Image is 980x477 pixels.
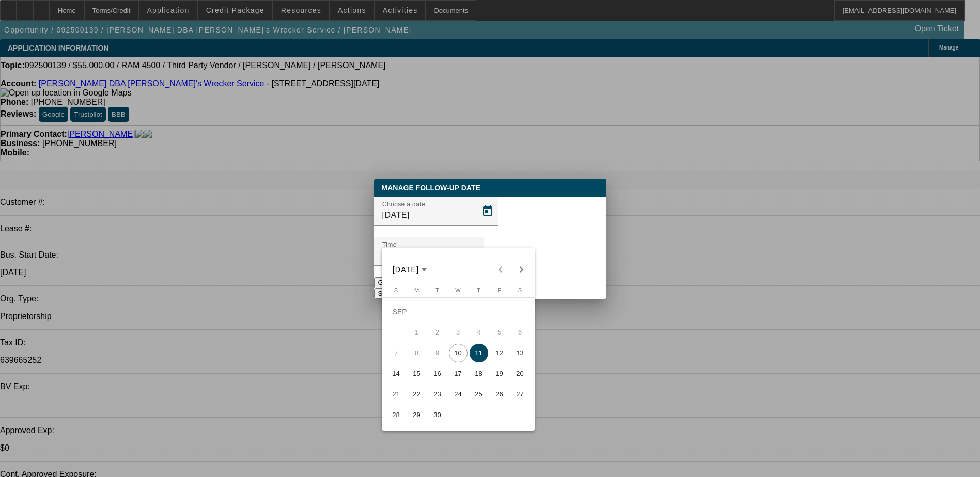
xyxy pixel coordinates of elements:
span: 9 [428,344,447,362]
button: September 14, 2025 [386,363,407,384]
button: September 6, 2025 [510,322,531,343]
button: September 23, 2025 [427,384,448,405]
button: September 29, 2025 [407,405,427,425]
span: 21 [387,385,406,404]
span: 13 [511,344,530,362]
span: 19 [490,364,509,383]
span: 5 [490,323,509,342]
button: Next month [511,259,532,280]
button: September 30, 2025 [427,405,448,425]
span: 25 [470,385,488,404]
span: 1 [408,323,426,342]
button: Choose month and year [388,260,431,279]
span: 11 [470,344,488,362]
span: 20 [511,364,530,383]
span: 18 [470,364,488,383]
span: 23 [428,385,447,404]
button: September 25, 2025 [469,384,489,405]
button: September 21, 2025 [386,384,407,405]
span: 30 [428,406,447,424]
button: September 5, 2025 [489,322,510,343]
span: M [414,287,419,293]
span: 17 [449,364,468,383]
button: September 7, 2025 [386,343,407,363]
span: 24 [449,385,468,404]
span: F [497,287,501,293]
button: September 20, 2025 [510,363,531,384]
button: September 24, 2025 [448,384,469,405]
span: 10 [449,344,468,362]
button: September 4, 2025 [469,322,489,343]
span: 28 [387,406,406,424]
span: 26 [490,385,509,404]
button: September 27, 2025 [510,384,531,405]
span: W [455,287,460,293]
span: 6 [511,323,530,342]
button: September 28, 2025 [386,405,407,425]
span: 22 [408,385,426,404]
button: September 8, 2025 [407,343,427,363]
button: September 10, 2025 [448,343,469,363]
span: T [435,287,439,293]
button: September 22, 2025 [407,384,427,405]
button: September 12, 2025 [489,343,510,363]
span: 3 [449,323,468,342]
span: 2 [428,323,447,342]
span: 16 [428,364,447,383]
span: S [394,287,398,293]
span: 8 [408,344,426,362]
span: 4 [470,323,488,342]
span: 12 [490,344,509,362]
td: SEP [386,301,531,322]
button: September 15, 2025 [407,363,427,384]
button: September 16, 2025 [427,363,448,384]
button: September 17, 2025 [448,363,469,384]
button: September 19, 2025 [489,363,510,384]
span: 7 [387,344,406,362]
button: September 18, 2025 [469,363,489,384]
span: 29 [408,406,426,424]
button: September 11, 2025 [469,343,489,363]
button: September 3, 2025 [448,322,469,343]
span: T [477,287,480,293]
button: September 9, 2025 [427,343,448,363]
span: [DATE] [393,265,419,274]
span: S [518,287,522,293]
span: 15 [408,364,426,383]
span: 27 [511,385,530,404]
button: September 26, 2025 [489,384,510,405]
button: September 1, 2025 [407,322,427,343]
button: September 2, 2025 [427,322,448,343]
button: September 13, 2025 [510,343,531,363]
span: 14 [387,364,406,383]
